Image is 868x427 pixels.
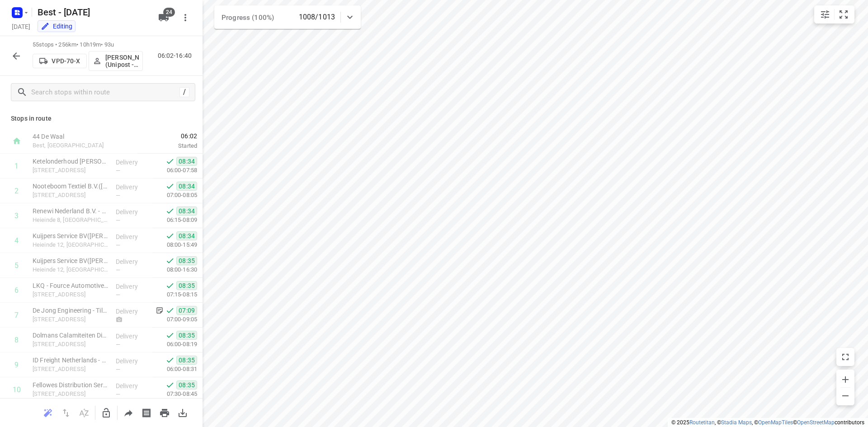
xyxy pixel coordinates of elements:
[33,231,108,240] p: Kuijpers Service BV(Cathy van de Pas)
[14,187,19,195] div: 2
[97,404,115,422] button: Unlock route
[33,141,127,150] p: Best, [GEOGRAPHIC_DATA]
[152,315,197,324] p: 07:00-09:05
[137,141,197,150] p: Started
[33,365,108,374] p: Gesworenhoekseweg 4, Tilburg
[33,216,108,225] p: Heieinde 8, [GEOGRAPHIC_DATA]
[33,206,108,216] p: Renewi Nederland B.V. - Regio Zuid - Tilburg(Tom Ligtenberg )
[33,331,108,340] p: Dolmans Calamiteiten Diensten - Tilburg(Wesley Adelaar)
[835,5,853,23] button: Fit zoom
[33,306,108,315] p: De Jong Engineering - Tilburg(Miranda de Jong)
[152,191,197,200] p: 07:00-08:05
[14,211,19,220] div: 3
[13,385,21,394] div: 10
[14,162,19,170] div: 1
[797,419,835,426] a: OpenStreetMap
[152,265,197,274] p: 08:00-16:30
[165,231,175,240] svg: Done
[721,419,752,426] a: Stadia Maps
[33,41,143,49] p: 55 stops • 256km • 10h19m • 93u
[152,340,197,349] p: 06:00-08:19
[116,183,149,192] p: Delivery
[165,182,175,191] svg: Done
[33,380,108,389] p: Fellowes Distribution Services BV(Maurice Boom)
[33,132,127,141] p: 44 De Waal
[52,57,80,65] p: VPD-70-X
[758,419,793,426] a: OpenMapTiles
[299,12,335,23] p: 1008/1013
[176,356,197,365] span: 08:35
[33,240,108,249] p: Heieinde 12, [GEOGRAPHIC_DATA]
[152,290,197,299] p: 07:15-08:15
[137,408,156,417] span: Print shipping labels
[176,256,197,265] span: 08:35
[176,231,197,240] span: 08:34
[222,14,274,22] span: Progress (100%)
[165,206,175,216] svg: Done
[137,131,197,141] span: 06:02
[165,380,175,389] svg: Done
[14,361,19,369] div: 9
[33,54,87,68] button: VPD-70-X
[179,87,189,97] div: /
[689,419,715,426] a: Routetitan
[14,286,19,295] div: 6
[33,191,108,200] p: [STREET_ADDRESS]
[33,265,108,274] p: Heieinde 12, [GEOGRAPHIC_DATA]
[33,182,108,191] p: Nooteboom Textiel B.V.(Nicole de Goey- de Jong)
[152,389,197,399] p: 07:30-08:45
[116,307,149,316] p: Delivery
[34,5,151,19] h5: Best - [DATE]
[214,5,361,29] div: Progress (100%)1008/1013
[116,291,120,298] span: —
[152,166,197,175] p: 06:00-07:58
[152,216,197,225] p: 06:15-08:09
[155,9,173,27] button: 24
[31,85,179,99] input: Search stops within route
[152,240,197,249] p: 08:00-15:49
[165,256,175,265] svg: Done
[176,380,197,389] span: 08:35
[14,336,19,344] div: 8
[165,331,175,340] svg: Done
[176,157,197,166] span: 08:34
[14,236,19,245] div: 4
[176,182,197,191] span: 08:34
[116,158,149,167] p: Delivery
[156,408,174,417] span: Print route
[176,306,197,315] span: 07:09
[152,365,197,374] p: 06:00-08:31
[33,290,108,299] p: [STREET_ADDRESS]
[174,408,192,417] span: Download route
[33,356,108,365] p: ID Freight Netherlands - Hoofdkantoor(Irma Kersten & Boris Selmeijer)
[814,5,854,23] div: small contained button group
[33,157,108,166] p: Ketelonderhoud Jonker - Tilburg(Rob Westra)
[75,408,93,417] span: Sort by time window
[33,389,108,399] p: Gesworenhoekseweg 3-A, Tilburg
[33,281,108,290] p: LKQ - Fource Automotive B.V. - Tilburg(Veron Dolmans-van Nuijs)
[165,157,175,166] svg: Done
[57,408,75,417] span: Reverse route
[116,341,120,348] span: —
[116,282,149,291] p: Delivery
[14,261,19,270] div: 5
[14,311,19,319] div: 7
[116,232,149,241] p: Delivery
[165,356,175,365] svg: Done
[33,340,108,349] p: [STREET_ADDRESS]
[116,267,120,273] span: —
[119,408,137,417] span: Share route
[158,51,195,61] p: 06:02-16:40
[165,306,175,315] svg: Done
[116,332,149,341] p: Delivery
[116,167,120,174] span: —
[33,315,108,324] p: [STREET_ADDRESS]
[165,281,175,290] svg: Done
[33,256,108,265] p: Kuijpers Service BV(Cathy van de Pas)
[816,5,834,23] button: Map settings
[116,242,120,249] span: —
[116,257,149,266] p: Delivery
[116,207,149,216] p: Delivery
[33,166,108,175] p: [STREET_ADDRESS]
[8,21,34,32] h5: Project date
